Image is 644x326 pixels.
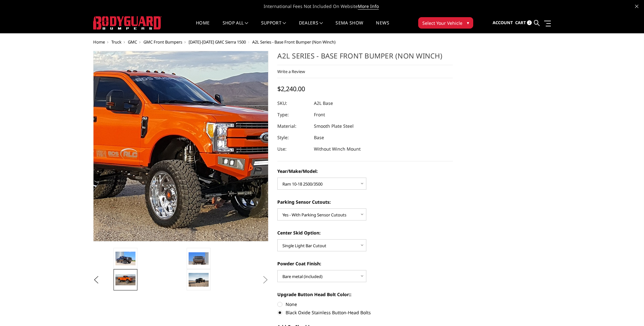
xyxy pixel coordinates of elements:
[314,132,324,143] dd: Base
[418,17,473,29] button: Select Your Vehicle
[128,39,137,45] a: GMC
[515,20,526,25] span: Cart
[515,14,532,31] a: Cart 2
[467,19,469,26] span: ▾
[277,199,453,205] label: Parking Sensor Cutouts:
[277,229,453,236] label: Center Skid Option:
[493,14,513,31] a: Account
[93,51,269,241] a: A2L Series - Base Front Bumper (Non Winch)
[314,109,325,120] dd: Front
[277,143,309,155] dt: Use:
[314,98,333,109] dd: A2L Base
[612,295,644,326] iframe: Chat Widget
[277,120,309,132] dt: Material:
[277,309,453,316] label: Black Oxide Stainless Button-Head Bolts
[261,21,286,33] a: Support
[314,120,354,132] dd: Smooth Plate Steel
[93,16,162,30] img: BODYGUARD BUMPERS
[277,260,453,267] label: Powder Coat Finish:
[189,39,246,45] a: [DATE]-[DATE] GMC Sierra 1500
[260,275,270,285] button: Next
[299,21,323,33] a: Dealers
[277,69,305,74] a: Write a Review
[223,21,248,33] a: shop all
[93,39,105,45] a: Home
[314,143,361,155] dd: Without Winch Mount
[277,109,309,120] dt: Type:
[143,39,182,45] a: GMC Front Bumpers
[277,168,453,174] label: Year/Make/Model:
[115,274,135,285] img: A2L Series - Base Front Bumper (Non Winch)
[111,39,121,45] a: Truck
[493,20,513,25] span: Account
[277,291,453,298] label: Upgrade Button Head Bolt Color::
[277,98,309,109] dt: SKU:
[527,20,532,25] span: 2
[336,21,363,33] a: SEMA Show
[422,20,462,26] span: Select Your Vehicle
[252,39,336,45] span: A2L Series - Base Front Bumper (Non Winch)
[196,21,210,33] a: Home
[277,51,453,65] h1: A2L Series - Base Front Bumper (Non Winch)
[277,85,305,93] span: $2,240.00
[358,3,379,10] a: More Info
[189,273,209,286] img: A2L Series - Base Front Bumper (Non Winch)
[277,132,309,143] dt: Style:
[115,252,135,265] img: 2020 GMC HD - Available in single light bar configuration only
[92,275,101,285] button: Previous
[189,252,209,265] img: 2020 GMC HD -Available in single light bar configuration only
[376,21,389,33] a: News
[277,301,453,308] label: None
